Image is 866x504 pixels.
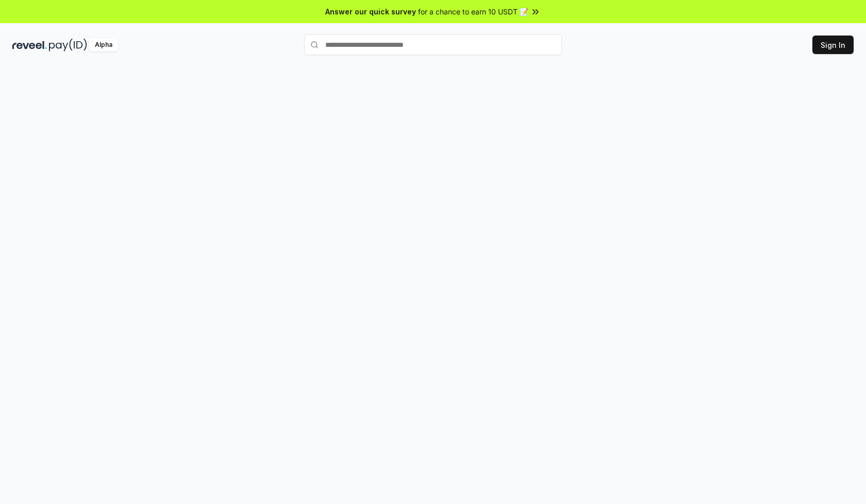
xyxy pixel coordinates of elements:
[418,6,528,17] span: for a chance to earn 10 USDT 📝
[325,6,416,17] span: Answer our quick survey
[812,36,854,54] button: Sign In
[89,39,118,51] div: Alpha
[12,39,47,51] img: reveel_dark
[49,39,87,51] img: pay_id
